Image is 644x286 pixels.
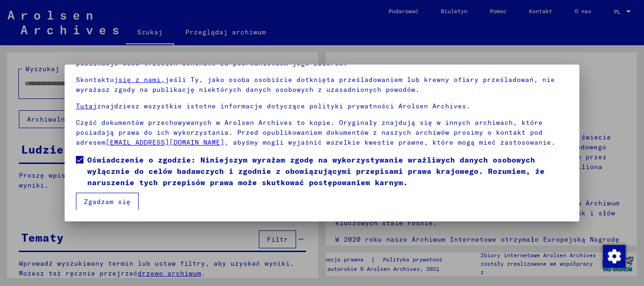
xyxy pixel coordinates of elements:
[76,19,568,67] font: Należy pamiętać, że niniejszy portal poświęcony ofiarom prześladowań nazistowskich zawiera poufne...
[76,102,97,110] a: Tutaj
[603,245,626,268] img: Zmiana zgody
[84,197,131,206] font: Zgadzam się
[224,138,555,147] font: , abyśmy mogli wyjaśnić wszelkie kwestie prawne, które mogą mieć zastosowanie.
[97,102,471,110] font: znajdziesz wszystkie istotne informacje dotyczące polityki prywatności Arolsen Archives.
[118,75,165,84] a: się z nami,
[76,193,139,211] button: Zgadzam się
[76,118,543,147] font: Część dokumentów przechowywanych w Arolsen Archives to kopie. Oryginały znajdują się w innych arc...
[76,75,555,94] font: jeśli Ty, jako osoba osobiście dotknięta prześladowaniem lub krewny ofiary prześladowań, nie wyra...
[106,138,224,147] a: [EMAIL_ADDRESS][DOMAIN_NAME]
[87,155,545,187] font: Oświadczenie o zgodzie: Niniejszym wyrażam zgodę na wykorzystywanie wrażliwych danych osobowych w...
[76,75,118,84] font: Skontaktuj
